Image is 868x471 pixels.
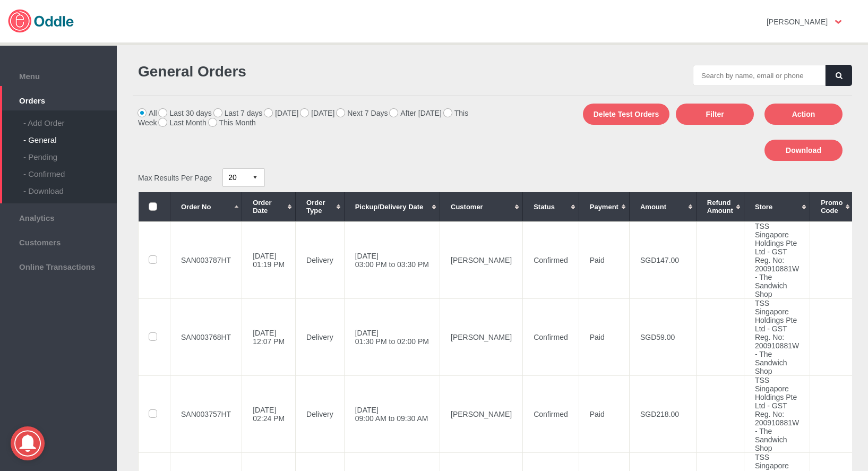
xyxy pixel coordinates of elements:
[138,109,157,117] label: All
[296,375,345,452] td: Delivery
[579,192,629,221] th: Payment
[696,192,744,221] th: Refund Amount
[23,127,117,144] div: - General
[693,65,826,86] input: Search by name, email or phone
[300,109,334,117] label: [DATE]
[744,221,810,298] td: TSS Singapore Holdings Pte Ltd - GST Reg. No: 200910881W - The Sandwich Shop
[579,298,629,375] td: Paid
[159,109,211,117] label: Last 30 days
[296,192,345,221] th: Order Type
[170,298,242,375] td: SAN003768HT
[138,173,212,182] span: Max Results Per Page
[23,161,117,178] div: - Confirmed
[583,104,669,125] button: Delete Test Orders
[579,221,629,298] td: Paid
[23,178,117,195] div: - Download
[835,20,841,24] img: user-option-arrow.png
[170,221,242,298] td: SAN003787HT
[5,93,111,105] span: Orders
[629,221,696,298] td: SGD147.00
[440,298,523,375] td: [PERSON_NAME]
[523,298,579,375] td: Confirmed
[523,221,579,298] td: Confirmed
[264,109,298,117] label: [DATE]
[767,18,828,26] strong: [PERSON_NAME]
[5,69,111,81] span: Menu
[170,375,242,452] td: SAN003757HT
[440,375,523,452] td: [PERSON_NAME]
[629,298,696,375] td: SGD59.00
[296,221,345,298] td: Delivery
[242,298,296,375] td: [DATE] 12:07 PM
[344,192,440,221] th: Pickup/Delivery Date
[523,375,579,452] td: Confirmed
[242,221,296,298] td: [DATE] 01:19 PM
[159,118,206,127] label: Last Month
[138,63,487,80] h1: General Orders
[744,375,810,452] td: TSS Singapore Holdings Pte Ltd - GST Reg. No: 200910881W - The Sandwich Shop
[242,375,296,452] td: [DATE] 02:24 PM
[676,104,754,125] button: Filter
[337,109,388,117] label: Next 7 Days
[5,235,111,247] span: Customers
[170,192,242,221] th: Order No
[344,221,440,298] td: [DATE] 03:00 PM to 03:30 PM
[344,375,440,452] td: [DATE] 09:00 AM to 09:30 AM
[5,260,111,271] span: Online Transactions
[629,192,696,221] th: Amount
[764,104,843,125] button: Action
[242,192,296,221] th: Order Date
[523,192,579,221] th: Status
[810,192,854,221] th: Promo Code
[440,221,523,298] td: [PERSON_NAME]
[296,298,345,375] td: Delivery
[764,140,843,161] button: Download
[23,144,117,161] div: - Pending
[629,375,696,452] td: SGD218.00
[344,298,440,375] td: [DATE] 01:30 PM to 02:00 PM
[390,109,442,117] label: After [DATE]
[23,110,117,127] div: - Add Order
[744,192,810,221] th: Store
[5,211,111,222] span: Analytics
[209,118,256,127] label: This Month
[440,192,523,221] th: Customer
[214,109,263,117] label: Last 7 days
[579,375,629,452] td: Paid
[744,298,810,375] td: TSS Singapore Holdings Pte Ltd - GST Reg. No: 200910881W - The Sandwich Shop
